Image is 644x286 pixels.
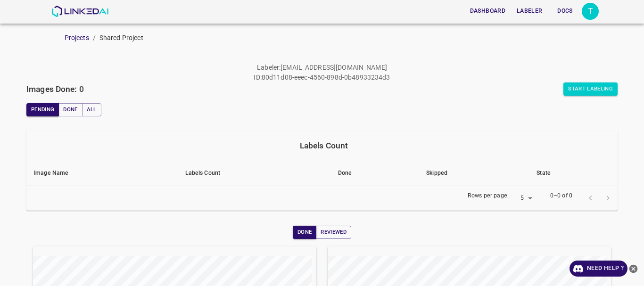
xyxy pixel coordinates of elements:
button: Labeler [513,3,546,19]
h6: Images Done: 0 [26,82,84,96]
p: 0–0 of 0 [550,192,572,200]
div: T [582,3,599,20]
th: State [529,161,618,186]
th: Skipped [419,161,529,186]
th: Image Name [26,161,178,186]
button: Pending [26,103,59,116]
a: Docs [548,1,582,21]
div: 5 [512,192,535,205]
nav: breadcrumb [65,33,644,43]
a: Need Help ? [570,261,627,277]
th: Labels Count [178,161,330,186]
p: Labeler : [257,63,281,73]
button: All [82,103,101,116]
p: 80d11d08-eeec-4560-898d-0b48933234d3 [262,73,390,82]
button: Reviewed [316,226,351,239]
p: ID : [254,73,261,82]
button: Start Labeling [563,82,618,96]
p: Rows per page: [468,192,509,200]
div: Labels Count [34,139,614,152]
p: [EMAIL_ADDRESS][DOMAIN_NAME] [281,63,387,73]
p: Shared Project [99,33,143,43]
th: Done [330,161,419,186]
button: Open settings [582,3,599,20]
button: Docs [550,3,580,19]
li: / [93,33,96,43]
a: Dashboard [464,1,511,21]
button: Done [293,226,316,239]
button: Dashboard [466,3,509,19]
a: Labeler [511,1,548,21]
img: LinkedAI [51,6,108,17]
button: Done [58,103,82,116]
button: close-help [627,261,639,277]
a: Projects [65,34,89,41]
